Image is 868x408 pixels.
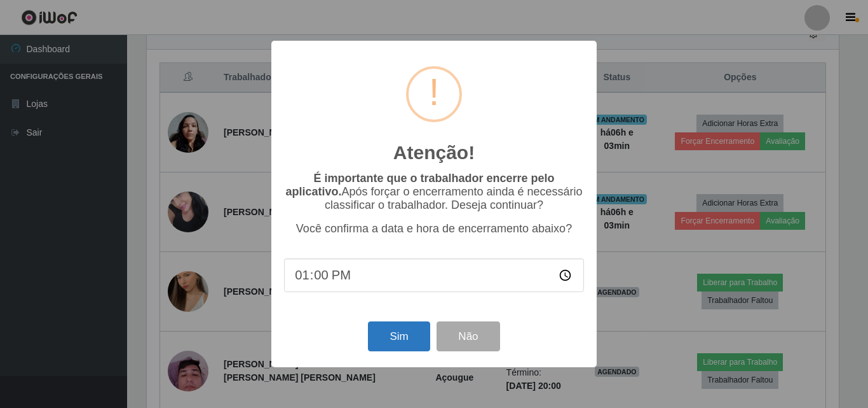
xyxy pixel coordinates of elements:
[284,172,584,212] p: Após forçar o encerramento ainda é necessário classificar o trabalhador. Deseja continuar?
[284,222,584,236] p: Você confirma a data e hora de encerramento abaixo?
[368,321,430,351] button: Sim
[285,172,554,198] b: É importante que o trabalhador encerre pelo aplicativo.
[393,141,475,164] h2: Atenção!
[437,321,499,351] button: Não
